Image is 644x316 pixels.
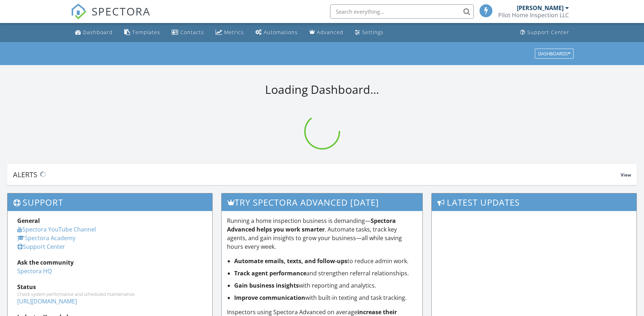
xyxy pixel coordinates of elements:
li: with built-in texting and task tracking. [234,293,417,302]
p: Running a home inspection business is demanding— . Automate tasks, track key agents, and gain ins... [227,216,417,251]
strong: Spectora Advanced helps you work smarter [227,217,396,233]
a: Templates [121,26,163,39]
strong: Gain business insights [234,281,299,289]
strong: Automate emails, texts, and follow-ups [234,257,347,265]
a: Dashboard [72,26,116,39]
img: The Best Home Inspection Software - Spectora [71,4,87,19]
strong: General [17,217,40,225]
li: with reporting and analytics. [234,281,417,290]
strong: Track agent performance [234,269,306,277]
div: Alerts [13,170,621,179]
div: Check system performance and scheduled maintenance. [17,291,203,297]
a: Spectora Academy [17,234,75,242]
span: View [621,172,631,178]
div: Ask the community [17,258,203,267]
a: Support Center [517,26,572,39]
div: Status [17,283,203,291]
div: Dashboards [538,51,570,56]
div: Support Center [527,29,569,36]
input: Search everything... [330,4,474,19]
h3: Support [8,193,212,211]
li: to reduce admin work. [234,257,417,265]
a: Support Center [17,243,65,251]
h3: Try spectora advanced [DATE] [222,193,422,211]
div: Metrics [224,29,244,36]
a: Advanced [306,26,346,39]
h3: Latest Updates [432,193,636,211]
div: Dashboard [83,29,113,36]
div: Automations [264,29,298,36]
div: Contacts [180,29,204,36]
a: Metrics [213,26,247,39]
a: [URL][DOMAIN_NAME] [17,297,77,305]
li: and strengthen referral relationships. [234,269,417,278]
a: Settings [352,26,386,39]
div: Settings [362,29,384,36]
span: SPECTORA [92,4,150,19]
div: Advanced [317,29,343,36]
a: Automations (Basic) [252,26,301,39]
a: Spectora HQ [17,267,52,275]
button: Dashboards [535,49,574,59]
div: Templates [132,29,160,36]
div: [PERSON_NAME] [517,4,564,12]
strong: Improve communication [234,294,305,302]
a: Spectora YouTube Channel [17,225,96,233]
a: SPECTORA [71,10,150,25]
a: Contacts [169,26,207,39]
div: Pilot Home Inspection LLC [498,12,569,19]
